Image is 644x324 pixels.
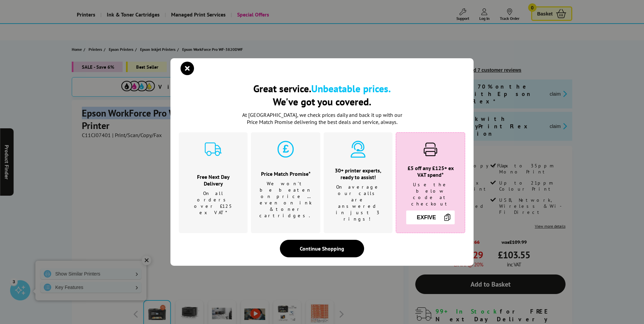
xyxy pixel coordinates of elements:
[259,170,312,177] h3: Price Match Promise*
[332,167,384,181] h3: 30+ printer experts, ready to assist!
[332,184,384,222] p: On average our calls are answered in just 3 rings!
[238,111,406,126] p: At [GEOGRAPHIC_DATA], we check prices daily and back it up with our Price Match Promise deliverin...
[187,190,239,216] p: On all orders over £125 ex VAT*
[280,240,364,257] div: Continue Shopping
[259,181,312,219] p: We won't be beaten on price …even on ink & toner cartridges.
[182,63,192,73] button: close modal
[205,141,222,158] img: delivery-cyan.svg
[179,82,465,108] h2: Great service. We've got you covered.
[405,182,456,207] p: Use the below code at checkout
[311,82,391,95] b: Unbeatable prices.
[187,173,239,187] h3: Free Next Day Delivery
[443,213,451,221] img: Copy Icon
[277,141,294,158] img: price-promise-cyan.svg
[405,165,456,178] h3: £5 off any £125+ ex VAT spend*
[350,141,366,158] img: expert-cyan.svg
